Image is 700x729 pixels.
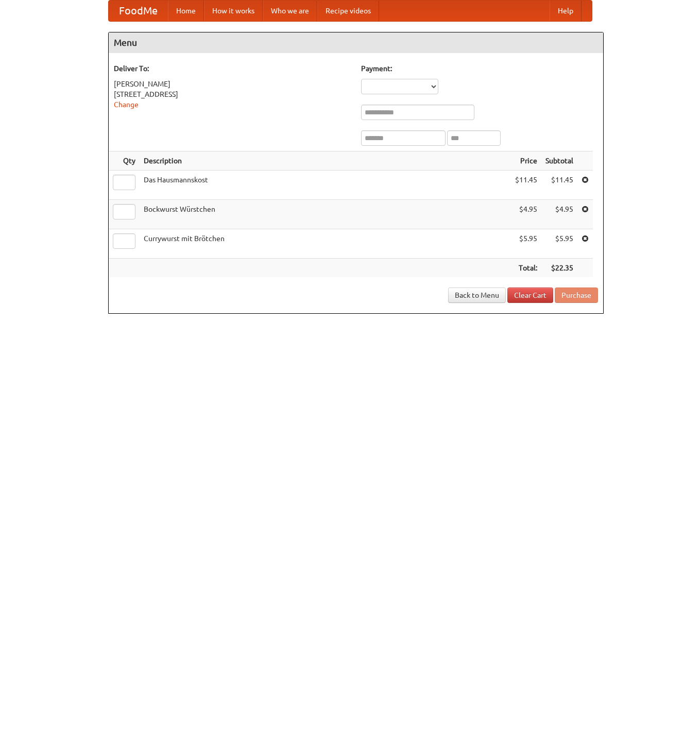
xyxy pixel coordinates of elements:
[511,171,541,200] td: $11.45
[114,79,351,89] div: [PERSON_NAME]
[511,259,541,278] th: Total:
[361,63,598,74] h5: Payment:
[140,171,511,200] td: Das Hausmannskost
[541,171,577,200] td: $11.45
[541,229,577,259] td: $5.95
[541,151,577,171] th: Subtotal
[263,1,317,21] a: Who we are
[550,1,582,21] a: Help
[511,151,541,171] th: Price
[109,151,140,171] th: Qty
[140,229,511,259] td: Currywurst mit Brötchen
[555,287,598,303] button: Purchase
[109,32,603,53] h4: Menu
[448,287,506,303] a: Back to Menu
[541,200,577,229] td: $4.95
[317,1,379,21] a: Recipe videos
[140,200,511,229] td: Bockwurst Würstchen
[140,151,511,171] th: Description
[114,89,351,99] div: [STREET_ADDRESS]
[511,200,541,229] td: $4.95
[114,63,351,74] h5: Deliver To:
[541,259,577,278] th: $22.35
[511,229,541,259] td: $5.95
[114,100,139,109] a: Change
[109,1,168,21] a: FoodMe
[168,1,204,21] a: Home
[507,287,553,303] a: Clear Cart
[204,1,263,21] a: How it works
